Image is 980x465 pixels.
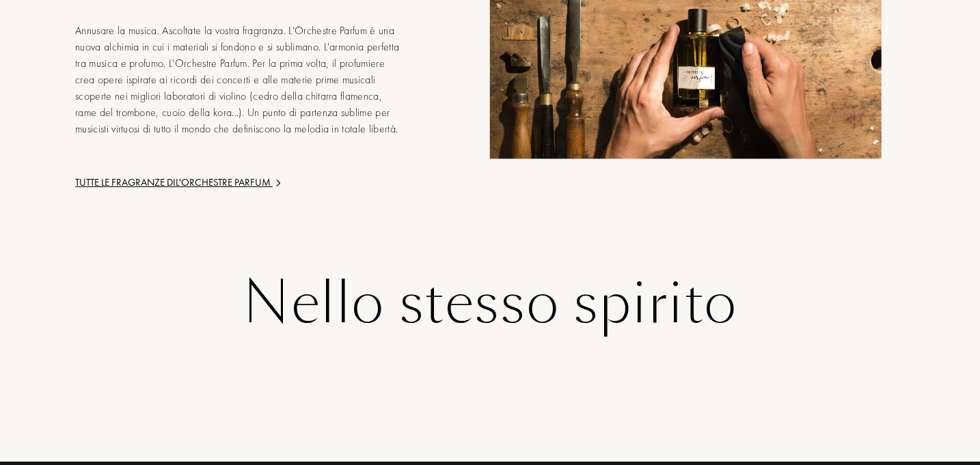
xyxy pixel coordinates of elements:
img: arrow.png [273,178,284,188]
div: Nello stesso spirito [31,272,949,335]
a: Tutte le fragranze diL'Orchestre Parfum [75,175,402,191]
div: Tutte le fragranze di L'Orchestre Parfum [75,175,402,191]
div: Annusare la musica. Ascoltate la vostra fragranza. L'Orchestre Parfum è una nuova alchimia in cui... [75,23,402,137]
